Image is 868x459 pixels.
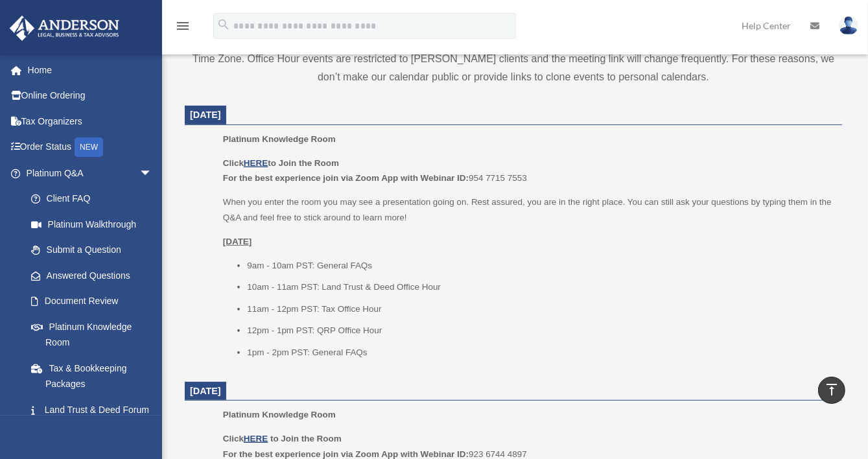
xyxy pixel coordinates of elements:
[247,345,833,360] li: 1pm - 2pm PST: General FAQs
[18,314,165,355] a: Platinum Knowledge Room
[18,355,172,397] a: Tax & Bookkeeping Packages
[818,377,845,404] a: vertical_align_top
[223,434,270,443] b: Click
[223,410,336,419] span: Platinum Knowledge Room
[139,160,165,187] span: arrow_drop_down
[217,18,231,32] i: search
[223,158,339,168] b: Click to Join the Room
[6,16,123,41] img: Anderson Advisors Platinum Portal
[18,288,172,314] a: Document Review
[9,134,172,161] a: Order StatusNEW
[175,23,191,34] a: menu
[9,108,172,134] a: Tax Organizers
[18,237,172,263] a: Submit a Question
[270,434,342,443] b: to Join the Room
[18,211,172,237] a: Platinum Walkthrough
[18,397,172,423] a: Land Trust & Deed Forum
[223,194,833,225] p: When you enter the room you may see a presentation going on. Rest assured, you are in the right p...
[247,323,833,338] li: 12pm - 1pm PST: QRP Office Hour
[244,158,268,168] a: HERE
[223,449,469,459] b: For the best experience join via Zoom App with Webinar ID:
[247,279,833,295] li: 10am - 11am PST: Land Trust & Deed Office Hour
[75,137,103,157] div: NEW
[839,16,858,35] img: User Pic
[223,173,469,183] b: For the best experience join via Zoom App with Webinar ID:
[247,258,833,274] li: 9am - 10am PST: General FAQs
[824,382,839,397] i: vertical_align_top
[247,301,833,317] li: 11am - 12pm PST: Tax Office Hour
[18,186,172,212] a: Client FAQ
[244,434,268,443] a: HERE
[223,134,336,144] span: Platinum Knowledge Room
[190,110,221,120] span: [DATE]
[190,386,221,396] span: [DATE]
[9,57,172,83] a: Home
[223,237,252,246] u: [DATE]
[9,83,172,109] a: Online Ordering
[18,263,172,288] a: Answered Questions
[175,18,191,34] i: menu
[9,160,172,186] a: Platinum Q&Aarrow_drop_down
[223,156,833,186] p: 954 7715 7553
